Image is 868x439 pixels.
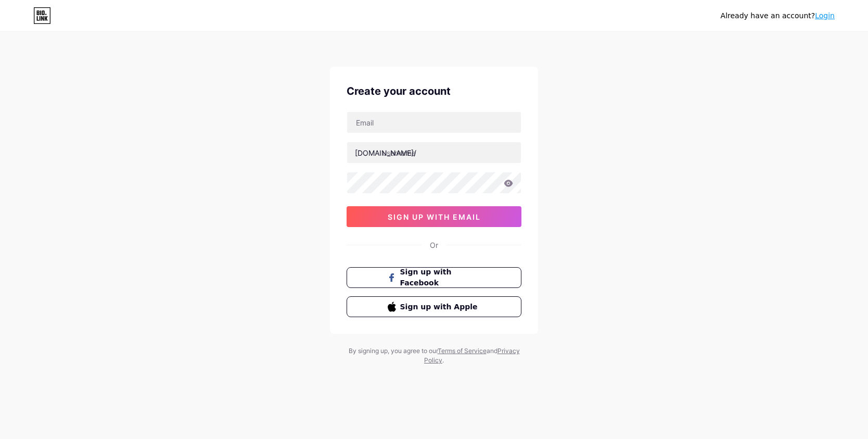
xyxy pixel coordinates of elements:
span: Sign up with Apple [400,302,481,312]
a: Login [815,11,835,20]
div: Or [430,240,438,250]
input: Email [347,112,521,133]
input: username [347,142,521,163]
button: sign up with email [347,206,521,227]
button: Sign up with Apple [347,296,521,317]
div: Create your account [347,83,521,99]
div: Already have an account? [721,10,835,21]
span: sign up with email [388,212,481,221]
span: Sign up with Facebook [400,267,481,289]
div: By signing up, you agree to our and . [346,346,522,365]
a: Terms of Service [438,347,487,355]
button: Sign up with Facebook [347,267,521,288]
div: [DOMAIN_NAME]/ [355,147,416,158]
